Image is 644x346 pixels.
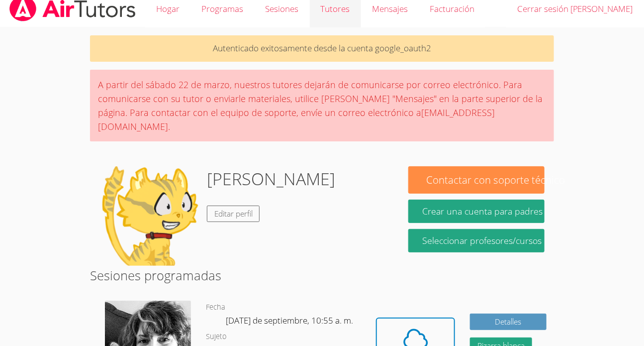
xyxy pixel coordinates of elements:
font: Sesiones programadas [90,267,221,284]
font: [PERSON_NAME] [207,167,335,190]
button: Contactar con soporte técnico [408,166,544,194]
font: Fecha [206,302,225,312]
a: Seleccionar profesores/cursos [408,229,544,252]
button: Crear una cuenta para padres [408,200,544,223]
font: [DATE] de septiembre, 10:55 a. m. [226,315,353,326]
font: A partir del sábado 22 de marzo, nuestros tutores dejarán de comunicarse por correo electrónico. ... [98,79,543,118]
font: Cerrar sesión [PERSON_NAME] [517,3,633,14]
font: Tutores [321,3,350,14]
font: Autenticado exitosamente desde la cuenta google_oauth2 [213,42,431,54]
font: Mensajes [372,3,408,14]
a: Detalles [470,314,546,330]
font: Programas [201,3,243,14]
a: Editar perfil [207,206,260,222]
font: [EMAIL_ADDRESS][DOMAIN_NAME] [98,107,495,132]
font: Crear una cuenta para padres [422,205,543,217]
font: Hogar [156,3,180,14]
font: . [168,120,170,132]
font: Detalles [495,317,522,327]
font: Sesiones [266,3,299,14]
font: Facturación [430,3,474,14]
font: Seleccionar profesores/cursos [422,234,542,246]
img: default.png [99,166,199,266]
font: Editar perfil [214,209,253,219]
font: Sujeto [206,332,226,341]
font: Contactar con soporte técnico [426,173,565,187]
